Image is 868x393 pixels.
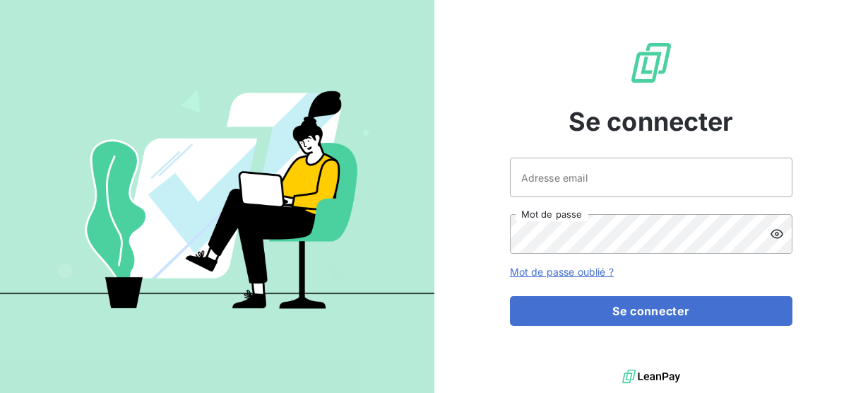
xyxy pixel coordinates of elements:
[629,40,674,86] img: Logo LeanPay
[510,158,792,197] input: placeholder
[510,296,792,326] button: Se connecter
[510,266,614,278] a: Mot de passe oublié ?
[569,102,734,141] span: Se connecter
[622,366,680,387] img: logo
